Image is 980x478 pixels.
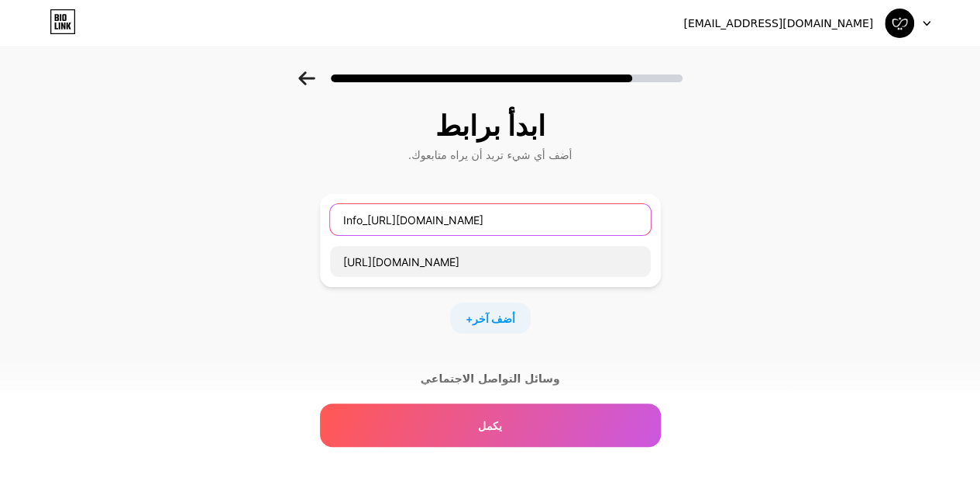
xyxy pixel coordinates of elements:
[478,419,502,432] font: يكمل
[473,312,515,325] font: أضف آخر
[435,109,545,143] font: ابدأ برابط
[683,17,873,29] font: [EMAIL_ADDRESS][DOMAIN_NAME]
[466,312,473,325] font: +
[421,372,560,385] font: وسائل التواصل الاجتماعي
[885,9,914,38] img: لينا الشمري
[408,149,573,161] font: أضف أي شيء تريد أن يراه متابعوك.
[330,204,651,235] input: اسم الرابط
[330,246,651,277] input: عنوان URL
